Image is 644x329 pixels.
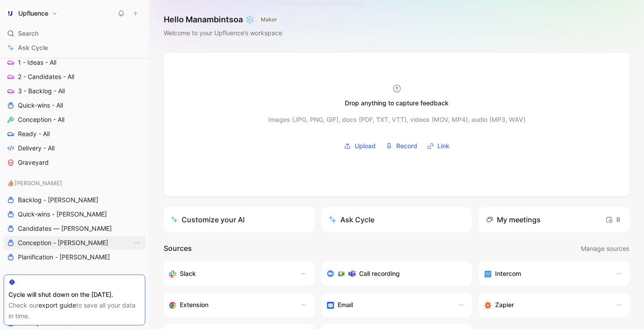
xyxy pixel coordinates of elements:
button: UpfluenceUpfluence [4,7,60,20]
h3: Extension [180,300,208,310]
span: 3 - Backlog - All [18,87,65,96]
div: Record & transcribe meetings from Zoom, Meet & Teams. [327,268,460,279]
h3: Intercom [495,268,521,279]
img: Upfluence [6,9,15,18]
span: Record [396,141,417,151]
a: Conception - All [4,113,145,126]
button: Ask Cycle [322,207,472,232]
div: Capture feedback from anywhere on the web [169,300,291,310]
a: export guide [38,301,76,309]
button: Record [382,139,420,153]
a: Ready - All [4,127,145,141]
h1: Hello Manambintsoa ❄️ [164,14,282,25]
span: Quick-wins - [PERSON_NAME] [18,210,107,219]
a: Customize your AI [164,207,314,232]
span: ⛵️[PERSON_NAME] [7,179,62,187]
span: Conception - [PERSON_NAME] [18,238,108,247]
span: Quick-wins - All [18,101,63,110]
span: Planification - [PERSON_NAME] [18,253,110,262]
a: Backlog - [PERSON_NAME] [4,193,145,207]
div: Cycle will shut down on the [DATE]. [8,289,140,300]
div: Sync your customers, send feedback and get updates in Intercom [484,268,606,279]
a: Quick-wins - [PERSON_NAME] [4,208,145,221]
div: Product - All1 - Ideas - All2 - Candidates - All3 - Backlog - AllQuick-wins - AllConception - All... [4,39,145,169]
h3: Zapier [495,300,514,310]
div: ⛵️[PERSON_NAME]Backlog - [PERSON_NAME]Quick-wins - [PERSON_NAME]Candidates — [PERSON_NAME]Concept... [4,176,145,264]
a: Graveyard [4,156,145,169]
button: View actions [133,238,142,247]
div: Welcome to your Upfluence’s workspace [164,28,282,38]
div: Search [4,27,145,40]
div: Customize your AI [171,214,245,225]
h3: Email [338,300,353,310]
div: 🐉 Draco [4,271,145,284]
div: My meetings [486,214,541,225]
h2: Sources [164,243,192,254]
a: 2 - Candidates - All [4,70,145,83]
h3: Slack [180,268,196,279]
span: 2 - Candidates - All [18,72,74,81]
span: Backlog - [PERSON_NAME] [18,196,98,204]
a: Conception - [PERSON_NAME]View actions [4,236,145,250]
span: Ready - All [18,129,50,138]
div: Forward emails to your feedback inbox [327,300,449,310]
div: Capture feedback from thousands of sources with Zapier (survey results, recordings, sheets, etc). [484,300,606,310]
span: Ask Cycle [18,42,48,53]
div: Images (JPG, PNG, GIF), docs (PDF, TXT, VTT), videos (MOV, MP4), audio (MP3, WAV) [268,114,525,125]
a: Delivery - All [4,142,145,155]
span: Link [437,141,449,151]
h1: Upfluence [18,9,48,17]
span: Candidates — [PERSON_NAME] [18,224,112,233]
span: 🐉 Draco [7,273,32,282]
span: Upload [355,141,376,151]
a: Candidates — [PERSON_NAME] [4,222,145,235]
a: 1 - Ideas - All [4,56,145,69]
h3: Call recording [359,268,400,279]
button: 8 [603,212,623,227]
button: MAKER [258,15,280,24]
span: 1 - Ideas - All [18,58,56,67]
a: Ask Cycle [4,41,145,54]
span: Conception - All [18,115,64,124]
div: Drop anything to capture feedback [345,98,449,108]
a: 3 - Backlog - All [4,84,145,98]
span: Delivery - All [18,144,55,153]
button: Upload [341,139,379,153]
div: Check our to save all your data in time. [8,300,140,321]
div: Sync your customers, send feedback and get updates in Slack [169,268,291,279]
a: Planification - [PERSON_NAME] [4,250,145,264]
span: Search [18,28,38,39]
button: Manage sources [580,243,630,254]
span: 8 [606,214,620,225]
span: Graveyard [18,158,49,167]
div: ⛵️[PERSON_NAME] [4,176,145,190]
button: Link [424,139,453,153]
span: Manage sources [581,243,629,254]
a: Quick-wins - All [4,99,145,112]
div: Ask Cycle [329,214,374,225]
